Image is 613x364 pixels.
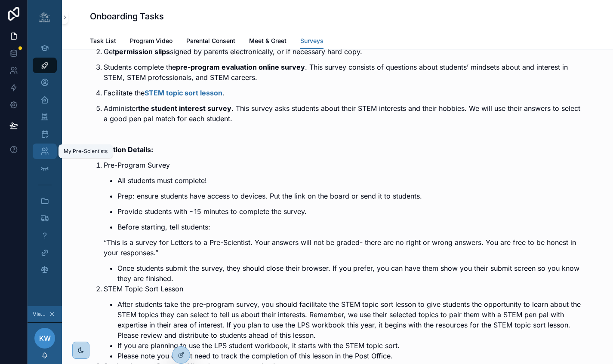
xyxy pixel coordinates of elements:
[117,191,585,201] p: Prep: ensure students have access to devices. Put the link on the board or send it to students.
[117,340,585,351] li: If you are planning to use the LPS student workbook, it starts with the STEM topic sort.
[138,104,231,113] strong: the student interest survey
[90,145,153,154] strong: Facilitation Details:
[104,62,585,83] p: Students complete the . This survey consists of questions about students’ mindsets about and inte...
[117,206,585,217] p: Provide students with ~15 minutes to complete the survey.
[117,222,585,232] p: Before starting, tell students:
[300,33,323,49] a: Surveys
[186,33,235,50] a: Parental Consent
[90,33,116,50] a: Task List
[33,311,47,318] span: Viewing as [PERSON_NAME]
[300,37,323,45] span: Surveys
[249,37,286,45] span: Meet & Greet
[64,148,108,155] div: My Pre-Scientists
[130,37,173,45] span: Program Video
[104,284,585,294] p: STEM Topic Sort Lesson
[104,160,585,170] p: Pre-Program Survey
[249,33,286,50] a: Meet & Greet
[39,333,51,343] span: KW
[117,175,585,186] p: All students must complete!
[104,88,585,98] p: Facilitate the .
[145,89,222,97] a: STEM topic sort lesson
[90,37,116,45] span: Task List
[130,33,173,50] a: Program Video
[104,103,585,124] p: Administer . This survey asks students about their STEM interests and their hobbies. We will use ...
[115,47,170,56] strong: permission slips
[90,10,164,22] h1: Onboarding Tasks
[104,46,585,57] p: Get signed by parents electronically, or if necessary hard copy.
[117,299,585,340] li: After students take the pre-program survey, you should facilitate the STEM topic sort lesson to g...
[176,63,305,71] strong: pre-program evaluation online survey
[117,263,585,284] li: Once students submit the survey, they should close their browser. If you prefer, you can have the...
[104,237,585,258] p: “This is a survey for Letters to a Pre-Scientist. Your answers will not be graded- there are no r...
[117,351,585,361] li: Please note you do not need to track the completion of this lesson in the Post Office.
[38,10,52,24] img: App logo
[186,37,235,45] span: Parental Consent
[28,34,62,289] div: scrollable content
